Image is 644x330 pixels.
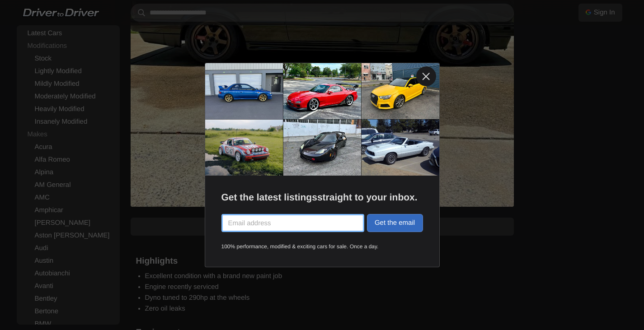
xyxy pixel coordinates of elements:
[221,214,364,232] input: Email address
[205,63,439,176] img: cars cover photo
[367,214,423,232] button: Get the email
[221,243,423,251] small: 100% performance, modified & exciting cars for sale. Once a day.
[375,219,415,227] span: Get the email
[221,192,423,203] h2: Get the latest listings straight to your inbox.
